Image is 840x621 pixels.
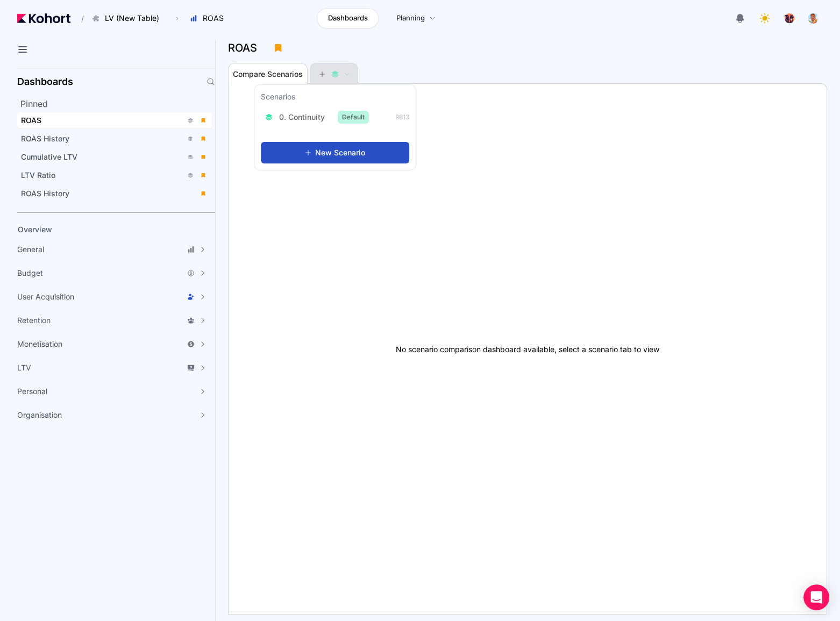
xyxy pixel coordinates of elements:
[17,167,212,183] a: LTV Ratio
[315,147,365,158] span: New Scenario
[21,189,69,198] span: ROAS History
[784,13,795,24] img: logo_TreesPlease_20230726120307121221.png
[86,9,170,27] button: LV (New Table)
[105,13,159,24] span: LV (New Table)
[261,91,295,104] h3: Scenarios
[17,244,44,255] span: General
[328,13,367,24] span: Dashboards
[228,42,264,53] h3: ROAS
[17,149,212,165] a: Cumulative LTV
[17,77,73,87] h2: Dashboards
[17,339,62,349] span: Monetisation
[17,13,70,23] img: Kohort logo
[17,112,212,129] a: ROAS
[20,97,215,110] h2: Pinned
[21,116,41,125] span: ROAS
[14,222,197,238] a: Overview
[317,8,379,28] a: Dashboards
[184,9,235,27] button: ROAS
[21,170,55,180] span: LTV Ratio
[17,185,212,202] a: ROAS History
[385,8,447,28] a: Planning
[17,315,51,326] span: Retention
[17,131,212,147] a: ROAS History
[17,362,31,373] span: LTV
[17,386,47,397] span: Personal
[203,13,224,24] span: ROAS
[174,14,181,23] span: ›
[338,111,369,124] span: Default
[261,142,409,163] button: New Scenario
[803,584,829,610] div: Open Intercom Messenger
[18,225,52,234] span: Overview
[21,152,77,161] span: Cumulative LTV
[279,112,325,123] span: 0. Continuity
[233,70,303,78] span: Compare Scenarios
[396,13,425,24] span: Planning
[17,268,43,279] span: Budget
[17,291,74,302] span: User Acquisition
[21,134,69,143] span: ROAS History
[229,84,827,614] div: No scenario comparison dashboard available, select a scenario tab to view
[17,410,62,420] span: Organisation
[73,13,84,24] span: /
[395,113,409,122] span: 9813
[261,108,373,127] button: 0. ContinuityDefault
